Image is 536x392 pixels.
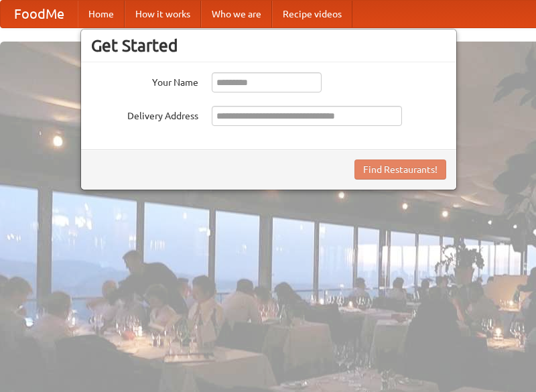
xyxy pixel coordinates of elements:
label: Delivery Address [91,106,198,123]
h3: Get Started [91,36,446,56]
a: Who we are [201,1,272,27]
label: Your Name [91,72,198,89]
a: Home [78,1,125,27]
a: Recipe videos [272,1,352,27]
a: FoodMe [1,1,78,27]
a: How it works [125,1,201,27]
button: Find Restaurants! [354,159,446,180]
